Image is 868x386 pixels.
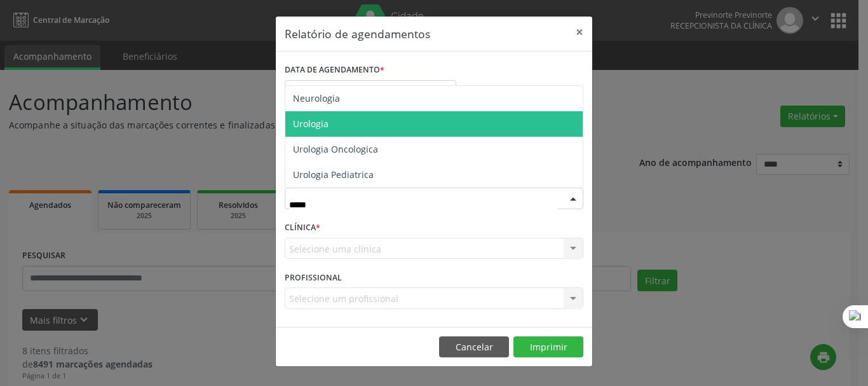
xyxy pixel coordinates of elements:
[293,169,374,181] span: Urologia Pediatrica
[439,336,509,358] button: Cancelar
[513,336,583,358] button: Imprimir
[293,118,329,130] span: Urologia
[293,92,340,104] span: Neurologia
[285,25,430,42] h5: Relatório de agendamentos
[285,268,342,287] label: PROFISSIONAL
[285,218,320,238] label: CLÍNICA
[285,60,384,80] label: DATA DE AGENDAMENTO
[293,143,378,155] span: Urologia Oncologica
[567,17,592,48] button: Close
